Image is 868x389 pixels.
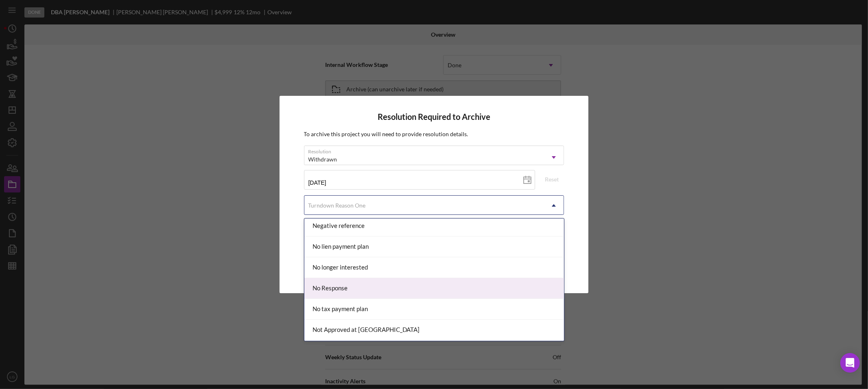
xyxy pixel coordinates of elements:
div: Negative reference [304,216,564,236]
div: Withdrawn [308,156,337,163]
div: No Response [304,278,564,299]
div: Not enough collateral [304,340,564,361]
div: No lien payment plan [304,236,564,257]
button: Reset [540,173,564,186]
p: To archive this project you will need to provide resolution details. [304,130,564,139]
div: Open Intercom Messenger [840,353,860,373]
div: Reset [545,173,559,186]
div: Not Approved at [GEOGRAPHIC_DATA] [304,320,564,340]
h4: Resolution Required to Archive [304,112,564,122]
div: No tax payment plan [304,299,564,320]
div: Turndown Reason One [308,202,366,209]
div: No longer interested [304,257,564,278]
